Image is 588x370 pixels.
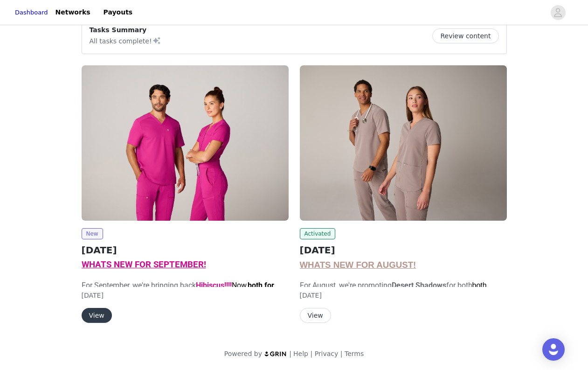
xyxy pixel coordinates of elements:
[82,243,289,257] h2: [DATE]
[553,5,562,20] div: avatar
[392,281,446,290] strong: Desert Shadows
[264,351,287,357] img: logo
[98,2,138,23] a: Payouts
[300,243,507,257] h2: [DATE]
[340,350,343,357] span: |
[82,228,103,239] span: New
[300,260,416,270] span: WHATS NEW FOR AUGUST!
[196,281,232,290] strong: Hibiscus!!!!
[224,350,262,357] span: Powered by
[300,281,487,301] span: For August, we're promoting for both
[289,350,291,357] span: |
[310,350,312,357] span: |
[82,281,283,312] span: For September, we're bringing back
[82,312,112,319] a: View
[432,28,498,43] button: Review content
[542,338,565,361] div: Open Intercom Messenger
[293,350,308,357] a: Help
[300,312,331,319] a: View
[315,350,339,357] a: Privacy
[90,25,161,35] p: Tasks Summary
[300,292,322,299] span: [DATE]
[82,292,104,299] span: [DATE]
[90,35,161,46] p: All tasks complete!
[300,308,331,323] button: View
[300,65,507,221] img: Fabletics Scrubs
[82,308,112,323] button: View
[300,228,336,239] span: Activated
[50,2,96,23] a: Networks
[82,259,206,270] span: WHATS NEW FOR SEPTEMBER!
[82,65,289,221] img: Fabletics Scrubs
[15,8,48,17] a: Dashboard
[345,350,364,357] a: Terms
